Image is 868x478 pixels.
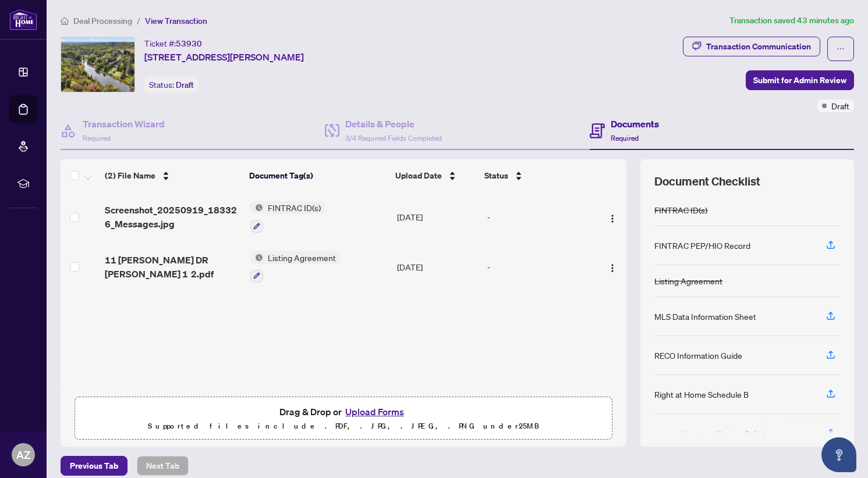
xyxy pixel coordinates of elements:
[176,38,202,49] span: 53930
[706,37,811,56] div: Transaction Communication
[392,242,482,292] td: [DATE]
[487,261,590,273] div: -
[654,349,742,362] div: RECO Information Guide
[137,456,189,476] button: Next Tab
[245,159,391,192] th: Document Tag(s)
[144,37,202,50] div: Ticket #:
[608,263,617,273] img: Logo
[395,169,442,182] span: Upload Date
[603,258,622,276] button: Logo
[144,50,304,64] span: [STREET_ADDRESS][PERSON_NAME]
[176,80,194,90] span: Draft
[16,447,30,463] span: AZ
[654,173,760,190] span: Document Checklist
[144,77,199,92] div: Status:
[654,310,756,323] div: MLS Data Information Sheet
[683,37,820,56] button: Transaction Communication
[61,37,134,92] img: IMG-N12414143_1.jpg
[105,203,241,231] span: Screenshot_20250919_183326_Messages.jpg
[250,201,263,214] img: Status Icon
[263,201,325,214] span: FINTRAC ID(s)
[753,71,846,90] span: Submit for Admin Review
[83,117,165,131] h4: Transaction Wizard
[484,169,508,182] span: Status
[145,16,207,26] span: View Transaction
[250,201,325,233] button: Status IconFINTRAC ID(s)
[61,17,69,25] span: home
[342,404,408,419] button: Upload Forms
[837,45,845,53] span: ellipsis
[487,211,590,223] div: -
[345,117,442,131] h4: Details & People
[82,419,605,433] p: Supported files include .PDF, .JPG, .JPEG, .PNG under 25 MB
[61,456,127,476] button: Previous Tab
[392,192,482,242] td: [DATE]
[100,159,245,192] th: (2) File Name
[608,214,617,223] img: Logo
[137,14,140,27] li: /
[105,169,155,182] span: (2) File Name
[821,437,856,472] button: Open asap
[480,159,591,192] th: Status
[75,397,612,440] span: Drag & Drop orUpload FormsSupported files include .PDF, .JPG, .JPEG, .PNG under25MB
[105,253,241,281] span: 11 [PERSON_NAME] DR [PERSON_NAME] 1 2.pdf
[611,117,659,131] h4: Documents
[391,159,480,192] th: Upload Date
[603,208,622,226] button: Logo
[831,99,849,112] span: Draft
[654,204,707,216] div: FINTRAC ID(s)
[73,16,132,26] span: Deal Processing
[250,251,263,264] img: Status Icon
[263,251,341,264] span: Listing Agreement
[70,456,118,475] span: Previous Tab
[654,239,750,252] div: FINTRAC PEP/HIO Record
[611,134,639,142] span: Required
[279,404,408,419] span: Drag & Drop or
[746,70,854,90] button: Submit for Admin Review
[9,9,37,30] img: logo
[83,134,111,142] span: Required
[654,274,722,287] div: Listing Agreement
[729,14,854,27] article: Transaction saved 43 minutes ago
[250,251,341,283] button: Status IconListing Agreement
[345,134,442,142] span: 3/4 Required Fields Completed
[654,388,749,401] div: Right at Home Schedule B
